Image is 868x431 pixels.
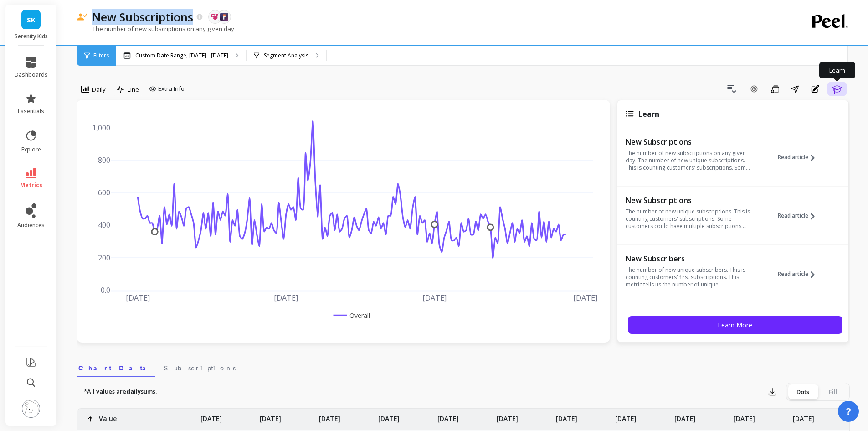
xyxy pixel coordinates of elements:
strong: daily [126,387,141,395]
span: Learn [638,109,659,119]
p: [DATE] [556,409,577,423]
p: [DATE] [615,409,637,423]
span: audiences [17,222,45,229]
p: [DATE] [793,409,814,423]
button: Read article [778,253,822,295]
span: Extra Info [158,84,185,93]
span: Daily [92,85,106,94]
span: Subscriptions [164,363,236,373]
p: [DATE] [674,409,696,423]
p: The number of new unique subscriptions. This is counting customers' subscriptions. Some customers... [626,208,751,230]
p: *All values are sums. [84,387,157,396]
p: Segment Analysis [264,52,308,59]
nav: Tabs [77,356,850,377]
span: essentials [18,108,44,115]
span: Read article [778,212,808,219]
p: The number of new subscriptions on any given day. The number of new unique subscriptions. This is... [626,150,751,171]
span: Line [128,85,139,94]
img: api.retextion.svg [211,14,219,20]
button: ? [838,401,859,422]
button: Read article [778,195,822,237]
p: [DATE] [260,409,281,423]
div: Dots [788,384,818,399]
img: header icon [77,13,87,21]
p: Serenity Kids [15,33,48,40]
button: Read article [778,136,822,178]
span: metrics [20,182,42,189]
span: dashboards [15,71,48,78]
span: Filters [93,52,109,59]
p: [DATE] [378,409,400,423]
button: Learn More [628,316,842,334]
p: New Subscriptions [626,137,751,146]
p: The number of new subscriptions on any given day [77,25,234,33]
img: profile picture [22,400,40,418]
span: ? [846,405,851,418]
p: The number of new unique subscribers. This is counting customers' first subscriptions. This metri... [626,266,751,288]
span: SK [27,15,36,25]
span: explore [21,146,41,153]
p: [DATE] [319,409,340,423]
p: New Subscriptions [626,196,751,205]
span: Chart Data [78,363,153,373]
p: [DATE] [437,409,459,423]
p: Custom Date Range, [DATE] - [DATE] [135,52,228,59]
img: api.smartrr.svg [220,13,228,21]
button: Learn [827,82,847,96]
p: New Subscribers [626,254,751,263]
p: [DATE] [200,409,222,423]
p: Value [99,409,117,423]
span: Learn More [718,321,752,329]
span: Read article [778,270,808,278]
div: Fill [818,384,848,399]
p: New Subscriptions [92,9,193,25]
p: [DATE] [734,409,755,423]
span: Read article [778,154,808,161]
p: [DATE] [497,409,518,423]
